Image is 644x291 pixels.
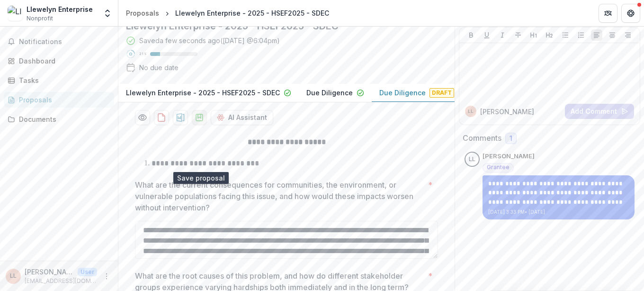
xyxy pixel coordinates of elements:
p: [PERSON_NAME] [480,107,534,117]
button: Add Comment [565,104,634,119]
span: 1 [510,135,512,143]
div: Llewelyn Lipi [469,156,475,163]
a: Proposals [4,92,114,108]
a: Documents [4,111,114,127]
div: Llewelyn Lipi [468,109,474,114]
p: [EMAIL_ADDRESS][DOMAIN_NAME] [25,277,97,285]
div: Tasks [19,75,107,85]
button: download-proposal [192,110,207,125]
button: More [101,271,112,282]
p: 21 % [139,51,146,57]
span: Notifications [19,38,110,46]
button: Open entity switcher [101,4,114,23]
button: Ordered List [575,29,587,41]
p: [DATE] 3:33 PM • [DATE] [488,209,629,216]
p: Llewelyn Enterprise - 2025 - HSEF2025 - SDEC [126,88,280,98]
div: Proposals [126,8,159,18]
div: Documents [19,114,107,124]
button: Notifications [4,34,114,49]
button: AI Assistant [211,110,273,125]
button: Preview 0f5db970-38ed-40f1-a57a-780d9b39d9ae-2.pdf [135,110,150,125]
h2: Comments [463,134,501,143]
button: download-proposal [173,110,188,125]
div: Llewelyn Enterprise [27,4,93,14]
p: [PERSON_NAME] [25,267,74,277]
button: Align Right [622,29,634,41]
div: Dashboard [19,56,107,66]
img: Llewelyn Enterprise [8,6,23,21]
button: Heading 2 [544,29,555,41]
div: Saved a few seconds ago ( [DATE] @ 6:04pm ) [139,36,280,45]
button: Strike [512,29,524,41]
div: Llewelyn Lipi [10,273,17,279]
button: Italicize [497,29,508,41]
p: [PERSON_NAME] [483,152,535,161]
a: Tasks [4,73,114,88]
div: No due date [139,63,179,73]
nav: breadcrumb [122,6,333,20]
a: Dashboard [4,53,114,69]
button: Align Center [607,29,618,41]
span: Nonprofit [27,14,53,23]
a: Proposals [122,6,163,20]
p: Due Diligence [379,88,426,98]
button: Partners [599,4,617,23]
button: Heading 1 [528,29,539,41]
span: Grantee [487,164,510,171]
button: Bullet List [560,29,571,41]
div: Proposals [19,95,107,105]
button: Align Left [591,29,602,41]
button: Bold [465,29,477,41]
span: Draft [429,88,454,98]
p: Due Diligence [306,88,353,98]
button: Underline [481,29,492,41]
p: User [78,268,97,276]
button: Get Help [621,4,640,23]
div: Llewelyn Enterprise - 2025 - HSEF2025 - SDEC [175,8,329,18]
p: What are the current consequences for communities, the environment, or vulnerable populations fac... [135,179,424,213]
button: download-proposal [154,110,169,125]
